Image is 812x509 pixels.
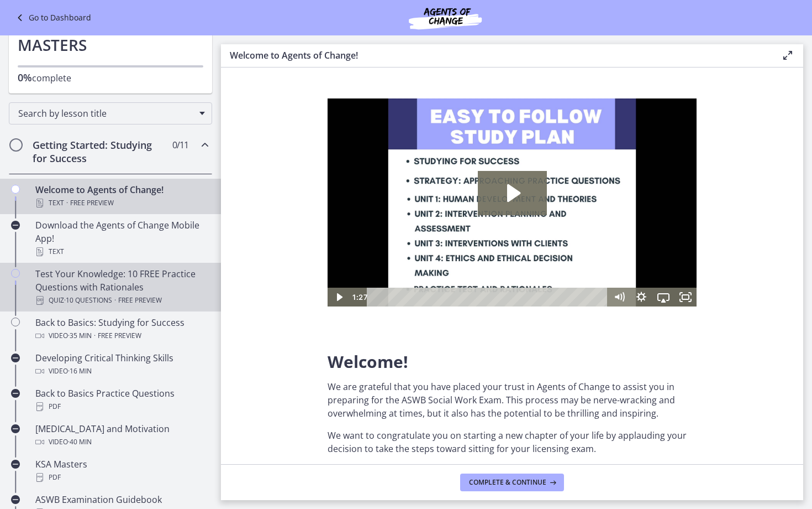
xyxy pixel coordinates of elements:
[172,138,188,152] span: 0 / 11
[35,219,208,258] div: Download the Agents of Change Mobile App!
[13,11,91,24] a: Go to Dashboard
[328,380,697,420] p: We are grateful that you have placed your trust in Agents of Change to assist you in preparing fo...
[35,351,208,378] div: Developing Critical Thinking Skills
[68,329,92,342] span: · 35 min
[68,435,92,449] span: · 40 min
[114,294,116,307] span: ·
[48,189,275,208] div: Playbar
[35,196,208,210] div: Text
[325,189,347,208] button: Airplay
[118,294,162,307] span: Free preview
[35,267,208,307] div: Test Your Knowledge: 10 FREE Practice Questions with Rationales
[35,471,208,484] div: PDF
[460,474,564,491] button: Complete & continue
[469,478,546,487] span: Complete & continue
[33,138,167,165] h2: Getting Started: Studying for Success
[150,72,219,117] button: Play Video: c1o6hcmjueu5qasqsu00.mp4
[35,435,208,449] div: Video
[35,387,208,413] div: Back to Basics Practice Questions
[328,429,697,455] p: We want to congratulate you on starting a new chapter of your life by applauding your decision to...
[281,189,303,208] button: Mute
[18,107,194,120] span: Search by lesson title
[64,294,112,307] span: · 10 Questions
[35,245,208,258] div: Text
[18,71,32,84] span: 0%
[70,196,114,210] span: Free preview
[35,365,208,378] div: Video
[35,422,208,449] div: [MEDICAL_DATA] and Motivation
[35,400,208,413] div: PDF
[303,189,325,208] button: Show settings menu
[230,49,763,62] h3: Welcome to Agents of Change!
[347,189,369,208] button: Fullscreen
[18,71,203,85] p: complete
[35,316,208,342] div: Back to Basics: Studying for Success
[35,329,208,342] div: Video
[98,329,141,342] span: Free preview
[68,365,92,378] span: · 16 min
[35,458,208,484] div: KSA Masters
[9,102,212,124] div: Search by lesson title
[35,294,208,307] div: Quiz
[35,183,208,210] div: Welcome to Agents of Change!
[66,196,68,210] span: ·
[328,350,408,373] span: Welcome!
[94,329,96,342] span: ·
[379,4,512,31] img: Agents of Change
